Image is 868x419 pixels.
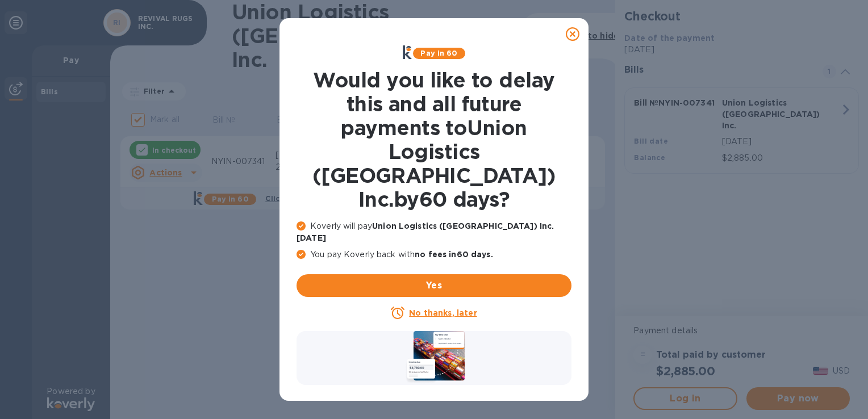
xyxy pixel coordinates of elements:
[306,279,562,292] span: Yes
[409,308,477,317] u: No thanks, later
[420,49,457,57] b: Pay in 60
[415,250,493,259] b: no fees in 60 days .
[297,68,571,211] h1: Would you like to delay this and all future payments to Union Logistics ([GEOGRAPHIC_DATA]) Inc. ...
[297,249,571,261] p: You pay Koverly back with
[297,220,571,244] p: Koverly will pay
[297,274,571,297] button: Yes
[297,221,554,242] b: Union Logistics ([GEOGRAPHIC_DATA]) Inc. [DATE]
